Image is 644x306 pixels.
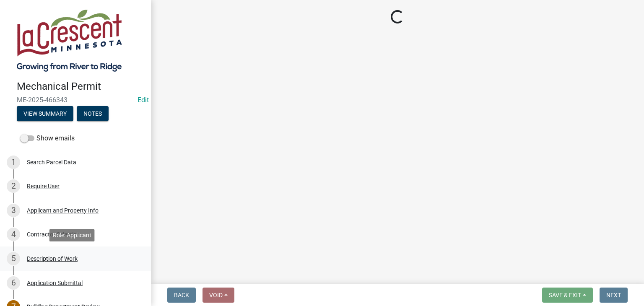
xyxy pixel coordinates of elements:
[203,288,234,303] button: Void
[27,207,99,213] div: Applicant and Property Info
[174,292,189,298] span: Back
[167,288,196,303] button: Back
[209,292,223,298] span: Void
[17,111,73,117] wm-modal-confirm: Summary
[17,9,122,72] img: City of La Crescent, Minnesota
[20,133,75,143] label: Show emails
[606,292,621,298] span: Next
[138,96,149,104] wm-modal-confirm: Edit Application Number
[27,159,76,165] div: Search Parcel Data
[27,183,60,189] div: Require User
[17,96,134,104] span: ME-2025-466343
[7,204,20,217] div: 3
[549,292,581,298] span: Save & Exit
[7,252,20,265] div: 5
[27,256,78,262] div: Description of Work
[17,80,144,93] h4: Mechanical Permit
[27,231,80,237] div: Contractor Selection
[27,280,83,286] div: Application Submittal
[542,288,593,303] button: Save & Exit
[17,106,73,121] button: View Summary
[77,111,109,117] wm-modal-confirm: Notes
[7,228,20,241] div: 4
[600,288,628,303] button: Next
[77,106,109,121] button: Notes
[7,276,20,290] div: 6
[7,156,20,169] div: 1
[49,229,95,241] div: Role: Applicant
[7,179,20,193] div: 2
[138,96,149,104] a: Edit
